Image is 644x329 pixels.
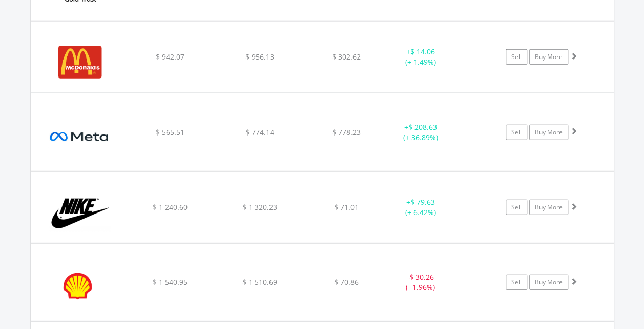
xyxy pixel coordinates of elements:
a: Buy More [529,49,568,65]
div: + (+ 1.49%) [382,47,460,67]
span: $ 70.86 [334,277,359,287]
span: $ 302.62 [332,52,361,62]
span: $ 208.63 [408,122,437,132]
span: $ 565.51 [155,127,184,137]
img: EQU.US.MCD.png [36,34,124,90]
span: $ 79.63 [410,197,435,207]
a: Sell [506,275,527,290]
a: Buy More [529,200,568,215]
a: Buy More [529,275,568,290]
a: Sell [506,125,527,140]
div: + (+ 6.42%) [382,197,460,218]
a: Sell [506,49,527,65]
span: $ 774.14 [245,127,274,137]
span: $ 778.23 [332,127,361,137]
span: $ 1 510.69 [242,277,277,287]
div: - (- 1.96%) [382,272,460,293]
span: $ 956.13 [245,52,274,62]
img: EQU.US.SHEL.png [36,257,124,318]
span: $ 942.07 [155,52,184,62]
a: Buy More [529,125,568,140]
span: $ 14.06 [410,47,435,56]
a: Sell [506,200,527,215]
div: + (+ 36.89%) [382,122,460,143]
img: EQU.US.META.png [36,106,124,168]
span: $ 1 320.23 [242,202,277,212]
span: $ 30.26 [409,272,434,282]
img: EQU.US.NKE.png [36,185,124,240]
span: $ 1 540.95 [152,277,187,287]
span: $ 1 240.60 [152,202,187,212]
span: $ 71.01 [334,202,359,212]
